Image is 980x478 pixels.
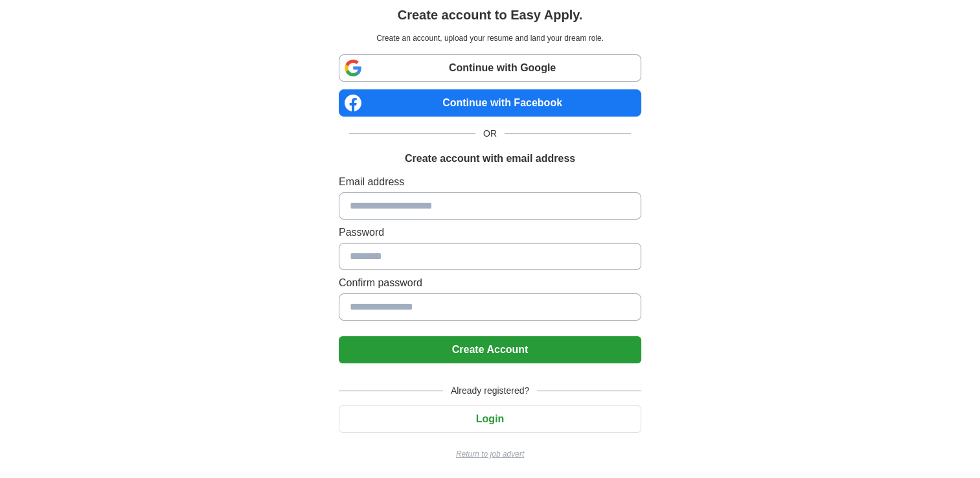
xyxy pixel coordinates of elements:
[339,405,641,433] button: Login
[475,127,505,141] span: OR
[339,413,641,424] a: Login
[443,384,537,398] span: Already registered?
[398,5,583,25] h1: Create account to Easy Apply.
[341,32,639,44] p: Create an account, upload your resume and land your dream role.
[339,174,641,190] label: Email address
[339,275,641,291] label: Confirm password
[405,151,575,166] h1: Create account with email address
[339,89,641,117] a: Continue with Facebook
[339,54,641,82] a: Continue with Google
[339,225,641,240] label: Password
[339,336,641,363] button: Create Account
[339,448,641,460] a: Return to job advert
